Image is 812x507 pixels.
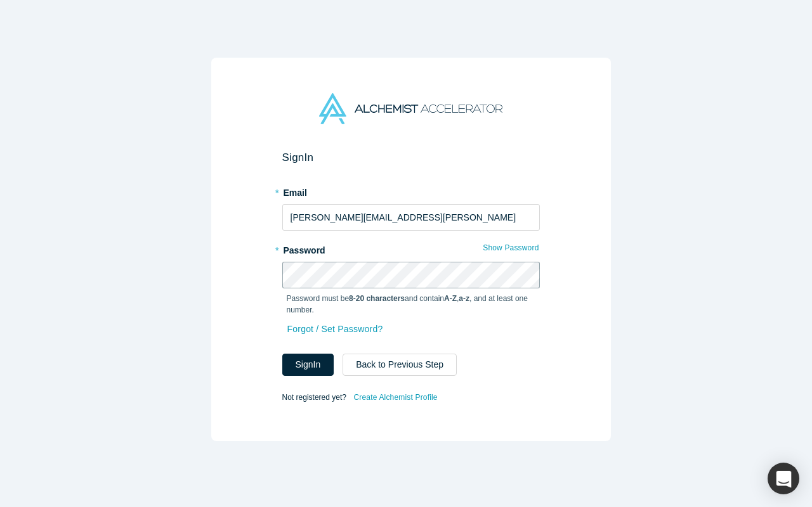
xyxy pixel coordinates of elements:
[282,393,346,402] span: Not registered yet?
[319,93,502,124] img: Alchemist Accelerator Logo
[287,318,384,340] a: Forgot / Set Password?
[287,293,535,316] p: Password must be and contain , , and at least one number.
[444,294,457,303] strong: A-Z
[282,240,540,257] label: Password
[459,294,469,303] strong: a-z
[343,354,457,376] button: Back to Previous Step
[349,294,405,303] strong: 8-20 characters
[482,240,539,256] button: Show Password
[353,389,438,406] a: Create Alchemist Profile
[282,151,540,164] h2: Sign In
[282,182,540,200] label: Email
[282,354,334,376] button: SignIn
